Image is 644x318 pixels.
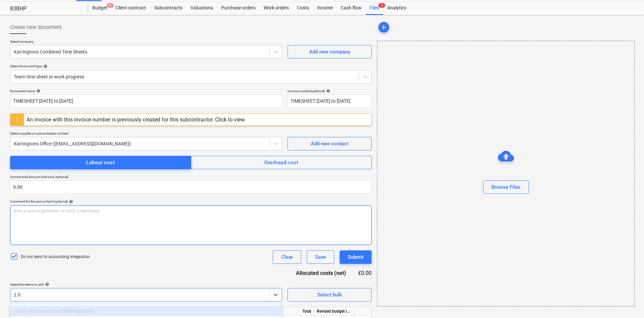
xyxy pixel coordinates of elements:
[377,41,635,307] div: Browse Files
[10,23,62,31] span: Create new document
[315,253,326,261] div: Save
[287,45,372,59] button: Add new company
[10,156,191,169] button: Labour cost
[88,1,111,15] a: Budget9+
[348,253,364,261] div: Submit
[44,282,49,286] span: help
[314,307,354,316] div: Revised budget remaining
[10,175,372,180] p: Invoice total amount (net cost, optional)
[287,89,372,93] div: Invoice number (optional)
[35,89,40,93] span: help
[287,288,372,302] button: Select bulk
[264,158,299,167] div: Overhead cost
[68,200,73,204] span: help
[380,23,388,31] span: add
[10,95,282,108] input: Document name
[21,254,90,260] p: Do not send to accounting integration
[10,5,80,12] div: 83BHP
[86,158,115,167] div: Labour cost
[337,1,366,15] a: Cash flow
[273,250,301,264] button: Clear
[187,1,217,15] a: Valuations
[10,306,282,316] div: -- 2.01 Site Surveys and Investigations
[107,3,113,8] span: 9+
[287,95,372,108] input: Invoice number
[10,131,282,137] p: Select supplier or subcontractor contact
[10,180,372,194] input: Invoice total amount (net cost, optional)
[27,116,246,123] div: An invoice with this invoice number is previously created for this subcontractor. Click to view.
[492,183,520,191] div: Browse Files
[111,1,150,15] a: Client contract
[10,282,282,287] div: Select line-items to add
[378,3,385,8] span: 4
[191,156,372,169] button: Overhead cost
[260,1,293,15] a: Work orders
[293,1,313,15] a: Costs
[10,199,372,204] div: Comment for the accountant (optional)
[10,39,282,45] p: Select company
[357,269,372,277] div: £0.00
[309,47,350,56] div: Add new company
[10,89,282,93] div: Document name
[383,1,410,15] a: Analytics
[610,286,644,318] iframe: Chat Widget
[217,1,260,15] a: Purchase orders
[281,253,293,261] div: Clear
[366,1,383,15] a: Files4
[150,1,187,15] a: Subcontracts
[313,1,337,15] a: Income
[340,250,372,264] button: Submit
[287,137,372,150] button: Add new contact
[366,1,383,15] div: Files
[307,250,334,264] button: Save
[311,139,348,148] div: Add new contact
[274,307,314,316] div: Total
[284,269,357,277] div: Allocated costs (net)
[42,64,47,68] span: help
[325,89,330,93] span: help
[88,1,111,15] div: Budget
[483,180,529,194] button: Browse Files
[10,64,372,68] div: Select document type
[317,290,342,299] div: Select bulk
